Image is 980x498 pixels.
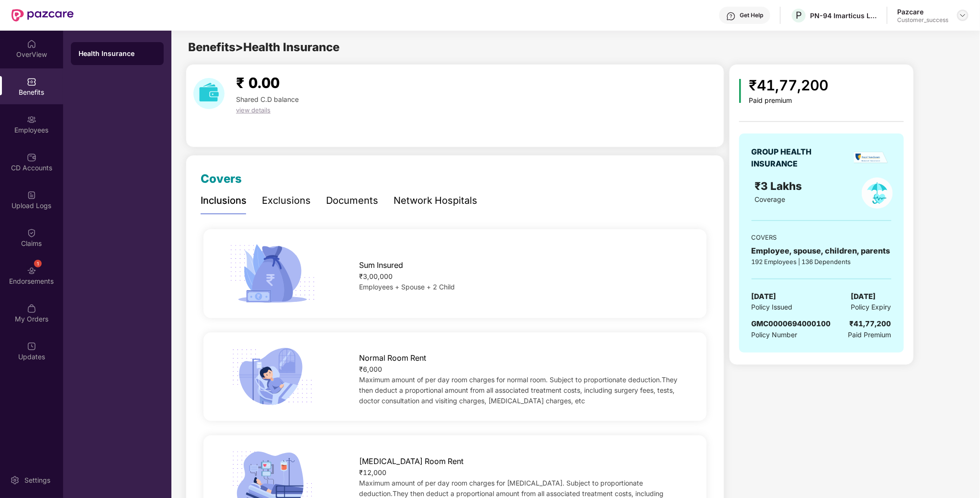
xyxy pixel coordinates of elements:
img: New Pazcare Logo [11,9,74,22]
img: svg+xml;base64,PHN2ZyBpZD0iVXBkYXRlZCIgeG1sbnM9Imh0dHA6Ly93d3cudzMub3JnLzIwMDAvc3ZnIiB3aWR0aD0iMj... [27,342,36,351]
img: insurerLogo [854,152,888,164]
img: svg+xml;base64,PHN2ZyBpZD0iTXlfT3JkZXJzIiBkYXRhLW5hbWU9Ik15IE9yZGVycyIgeG1sbnM9Imh0dHA6Ly93d3cudz... [27,304,36,313]
span: ₹3 Lakhs [755,179,805,192]
div: GROUP HEALTH INSURANCE [752,146,835,170]
div: Settings [22,476,53,485]
span: view details [236,106,270,114]
img: svg+xml;base64,PHN2ZyBpZD0iVXBsb2FkX0xvZ3MiIGRhdGEtbmFtZT0iVXBsb2FkIExvZ3MiIHhtbG5zPSJodHRwOi8vd3... [27,190,36,200]
div: ₹3,00,000 [359,271,684,282]
img: svg+xml;base64,PHN2ZyBpZD0iSGVscC0zMngzMiIgeG1sbnM9Imh0dHA6Ly93d3cudzMub3JnLzIwMDAvc3ZnIiB3aWR0aD... [726,11,736,21]
img: svg+xml;base64,PHN2ZyBpZD0iRW1wbG95ZWVzIiB4bWxucz0iaHR0cDovL3d3dy53My5vcmcvMjAwMC9zdmciIHdpZHRoPS... [27,115,36,124]
img: svg+xml;base64,PHN2ZyBpZD0iQmVuZWZpdHMiIHhtbG5zPSJodHRwOi8vd3d3LnczLm9yZy8yMDAwL3N2ZyIgd2lkdGg9Ij... [27,77,36,87]
div: ₹41,77,200 [749,74,828,97]
img: icon [226,344,319,409]
img: svg+xml;base64,PHN2ZyBpZD0iRW5kb3JzZW1lbnRzIiB4bWxucz0iaHR0cDovL3d3dy53My5vcmcvMjAwMC9zdmciIHdpZH... [27,266,36,276]
div: PN-94 Imarticus Learning Private Limited [810,11,877,20]
div: ₹12,000 [359,467,684,478]
img: download [193,78,225,109]
div: Get Help [740,11,763,19]
div: ₹41,77,200 [850,318,891,330]
span: Policy Expiry [851,302,891,312]
span: Employees + Spouse + 2 Child [359,283,455,291]
img: svg+xml;base64,PHN2ZyBpZD0iRHJvcGRvd24tMzJ4MzIiIHhtbG5zPSJodHRwOi8vd3d3LnczLm9yZy8yMDAwL3N2ZyIgd2... [959,11,967,19]
span: Maximum amount of per day room charges for normal room. Subject to proportionate deduction.They t... [359,376,677,405]
span: Paid Premium [848,330,891,340]
span: Normal Room Rent [359,352,426,364]
div: COVERS [752,232,891,242]
div: ₹6,000 [359,364,684,375]
div: Customer_success [897,16,948,24]
div: Network Hospitals [394,193,477,208]
img: policyIcon [862,177,893,209]
div: Exclusions [262,193,311,208]
div: Pazcare [897,7,948,16]
span: Coverage [755,195,785,203]
div: 192 Employees | 136 Dependents [752,257,891,266]
div: Paid premium [749,97,828,105]
div: Documents [326,193,378,208]
span: Benefits > Health Insurance [188,40,339,54]
span: ₹ 0.00 [236,74,280,91]
span: GMC0000694000100 [752,319,831,328]
span: Sum Insured [359,259,403,271]
span: [MEDICAL_DATA] Room Rent [359,455,463,467]
img: svg+xml;base64,PHN2ZyBpZD0iQ0RfQWNjb3VudHMiIGRhdGEtbmFtZT0iQ0QgQWNjb3VudHMiIHhtbG5zPSJodHRwOi8vd3... [27,153,36,162]
span: Covers [201,172,242,186]
span: Shared C.D balance [236,95,299,103]
img: svg+xml;base64,PHN2ZyBpZD0iSG9tZSIgeG1sbnM9Imh0dHA6Ly93d3cudzMub3JnLzIwMDAvc3ZnIiB3aWR0aD0iMjAiIG... [27,39,36,49]
span: Policy Number [752,331,798,339]
div: 1 [34,260,42,267]
img: svg+xml;base64,PHN2ZyBpZD0iQ2xhaW0iIHhtbG5zPSJodHRwOi8vd3d3LnczLm9yZy8yMDAwL3N2ZyIgd2lkdGg9IjIwIi... [27,228,36,238]
span: Policy Issued [752,302,793,312]
span: [DATE] [851,291,876,302]
span: P [796,10,802,21]
div: Health Insurance [79,49,156,58]
img: icon [739,79,742,103]
span: [DATE] [752,291,777,302]
img: icon [226,241,319,306]
div: Employee, spouse, children, parents [752,245,891,257]
img: svg+xml;base64,PHN2ZyBpZD0iU2V0dGluZy0yMHgyMCIgeG1sbnM9Imh0dHA6Ly93d3cudzMub3JnLzIwMDAvc3ZnIiB3aW... [10,476,20,485]
div: Inclusions [201,193,247,208]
